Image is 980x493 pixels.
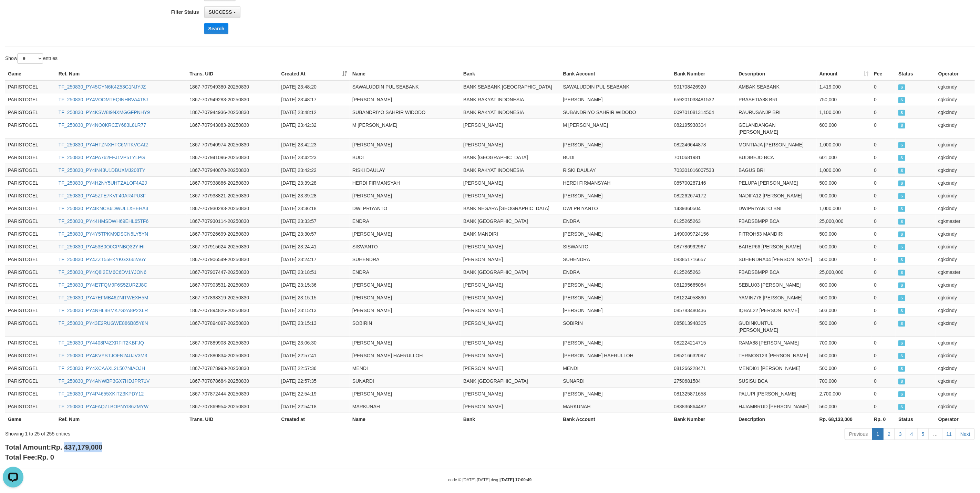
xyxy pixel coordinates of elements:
td: [DATE] 23:48:12 [279,106,350,119]
a: TF_250830_PY4Q8I2EM6C6DV1YJON6 [59,269,146,275]
td: RAURUSANJP BRI [736,106,817,119]
td: 0 [871,80,896,93]
td: 1867-707894826-20250830 [187,304,278,317]
a: TF_250830_PY4VOOMTEQINHBVA4T8J [59,97,148,102]
td: 1867-707938886-20250830 [187,176,278,189]
td: DWIPRIYANTO BNI [736,202,817,215]
a: TF_250830_PY4E7FQM9F6S5ZURZJ8C [59,282,147,288]
td: RISKI DAULAY [560,164,671,176]
td: 0 [871,253,896,266]
td: BANK RAKYAT INDONESIA [461,164,560,176]
td: [PERSON_NAME] [461,119,560,138]
button: Search [204,23,229,34]
a: TF_250830_PY4H2NY5UHTZALOF4A2J [59,180,147,186]
td: [DATE] 23:36:18 [279,202,350,215]
td: 500,000 [817,253,871,266]
td: 0 [871,215,896,227]
a: Previous [845,428,872,440]
td: PARISTOGEL [5,253,56,266]
th: Bank Number [671,68,736,80]
td: [PERSON_NAME] [560,189,671,202]
td: FBADSBMPP BCA [736,266,817,278]
td: [PERSON_NAME] [461,291,560,304]
td: SAWALUDDIN PUL SEABANK [560,80,671,93]
td: 1,000,000 [817,138,871,151]
td: cgkcindy [936,176,975,189]
a: Next [956,428,975,440]
td: 1867-707906549-20250830 [187,253,278,266]
td: [DATE] 23:42:22 [279,164,350,176]
td: [PERSON_NAME] [560,304,671,317]
td: 0 [871,336,896,349]
td: SAWALUDDIN PUL SEABANK [350,80,461,93]
td: [PERSON_NAME] [350,291,461,304]
a: TF_250830_PY453B0O0CPNBQ32YIHI [59,244,145,249]
span: SUCCESS [898,219,905,225]
a: 2 [883,428,895,440]
th: Bank Account [560,68,671,80]
td: 0 [871,317,896,336]
td: 1867-707907447-20250830 [187,266,278,278]
td: [PERSON_NAME] HAERULLOH [560,349,671,362]
td: cgkcindy [936,240,975,253]
td: SUHENDRA [350,253,461,266]
td: [PERSON_NAME] [560,227,671,240]
td: M [PERSON_NAME] [350,119,461,138]
span: SUCCESS [898,321,905,327]
td: 601,000 [817,151,871,164]
td: 900,000 [817,189,871,202]
td: 082224214715 [671,336,736,349]
td: AMBAK SEABANK [736,80,817,93]
td: cgkcindy [936,80,975,93]
td: ENDRA [350,215,461,227]
td: [DATE] 23:24:17 [279,253,350,266]
td: 0 [871,189,896,202]
td: PRASETIA88 BRI [736,93,817,106]
span: SUCCESS [898,193,905,199]
td: 085813948305 [671,317,736,336]
td: FBADSBMPP BCA [736,215,817,227]
td: 600,000 [817,278,871,291]
td: 083851716657 [671,253,736,266]
td: 1867-707943083-20250830 [187,119,278,138]
td: PARISTOGEL [5,151,56,164]
td: 1867-707940974-20250830 [187,138,278,151]
th: Bank [461,68,560,80]
td: [DATE] 23:48:17 [279,93,350,106]
a: TF_250830_PY4Y5TPKM9DSCN5LY5YN [59,231,148,237]
td: [DATE] 23:15:36 [279,278,350,291]
td: 085783480436 [671,304,736,317]
td: PARISTOGEL [5,164,56,176]
td: 6125265263 [671,266,736,278]
a: 4 [906,428,918,440]
td: BANK MANDIRI [461,227,560,240]
td: 1867-707926699-20250830 [187,227,278,240]
a: TF_250830_PY4IN43U1DBUXMJ208TY [59,167,145,173]
td: YAMIN778 [PERSON_NAME] [736,291,817,304]
th: Description [736,68,817,80]
span: SUCCESS [898,308,905,314]
span: SUCCESS [898,110,905,116]
td: SISWANTO [560,240,671,253]
td: 0 [871,278,896,291]
td: cgkcindy [936,119,975,138]
td: cgkmaster [936,215,975,227]
td: IQBAL22 [PERSON_NAME] [736,304,817,317]
td: [PERSON_NAME] [461,176,560,189]
button: Open LiveChat chat widget [3,3,23,23]
td: 0 [871,266,896,278]
span: SUCCESS [209,9,232,15]
span: SUCCESS [898,244,905,250]
td: 0 [871,202,896,215]
td: 25,000,000 [817,215,871,227]
td: BANK NEGARA [GEOGRAPHIC_DATA] [461,202,560,215]
td: 1,100,000 [817,106,871,119]
td: M [PERSON_NAME] [560,119,671,138]
td: BANK SEABANK [GEOGRAPHIC_DATA] [461,80,560,93]
td: [PERSON_NAME] [461,253,560,266]
td: PARISTOGEL [5,138,56,151]
td: SOBIRIN [560,317,671,336]
td: 500,000 [817,227,871,240]
td: cgkcindy [936,164,975,176]
td: 503,000 [817,304,871,317]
